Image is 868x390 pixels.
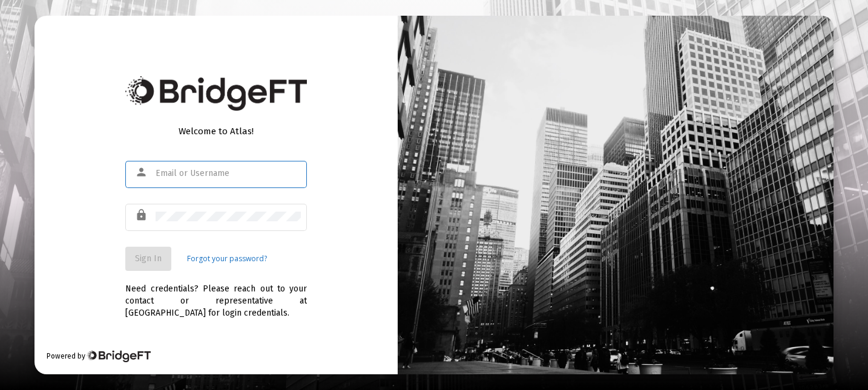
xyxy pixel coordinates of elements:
mat-icon: person [135,165,150,180]
div: Need credentials? Please reach out to your contact or representative at [GEOGRAPHIC_DATA] for log... [125,271,307,319]
img: Bridge Financial Technology Logo [87,350,150,362]
span: Sign In [135,253,162,264]
div: Powered by [47,350,150,362]
a: Forgot your password? [187,253,267,265]
img: Bridge Financial Technology Logo [125,76,307,111]
button: Sign In [125,247,171,271]
mat-icon: lock [135,208,150,223]
input: Email or Username [156,169,301,178]
div: Welcome to Atlas! [125,125,307,137]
